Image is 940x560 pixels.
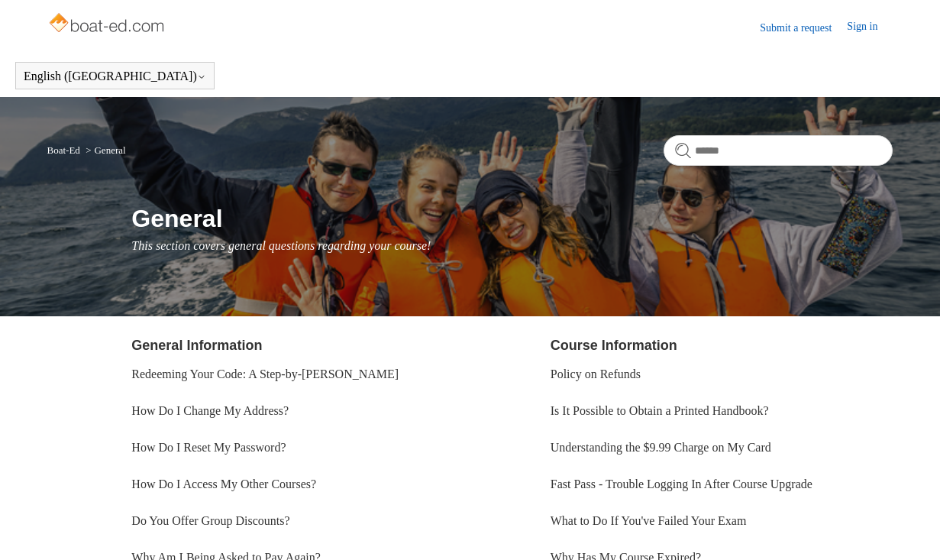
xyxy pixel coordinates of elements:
a: Is It Possible to Obtain a Printed Handbook? [551,404,769,417]
img: Boat-Ed Help Center home page [47,9,169,40]
a: Understanding the $9.99 Charge on My Card [551,441,771,454]
button: English ([GEOGRAPHIC_DATA]) [24,70,206,83]
a: Course Information [551,338,677,353]
a: How Do I Reset My Password? [131,441,286,454]
a: How Do I Change My Address? [131,404,289,417]
a: Do You Offer Group Discounts? [131,514,289,527]
a: Policy on Refunds [551,367,641,380]
a: General Information [131,338,262,353]
a: Fast Pass - Trouble Logging In After Course Upgrade [551,477,812,490]
li: Boat-Ed [47,144,83,156]
a: Boat-Ed [47,144,80,156]
a: Redeeming Your Code: A Step-by-[PERSON_NAME] [131,367,399,380]
input: Search [664,135,893,166]
a: Sign in [847,18,893,37]
p: This section covers general questions regarding your course! [131,237,893,255]
li: General [82,144,125,156]
a: Submit a request [760,20,847,36]
h1: General [131,200,893,237]
a: How Do I Access My Other Courses? [131,477,316,490]
a: What to Do If You've Failed Your Exam [551,514,747,527]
